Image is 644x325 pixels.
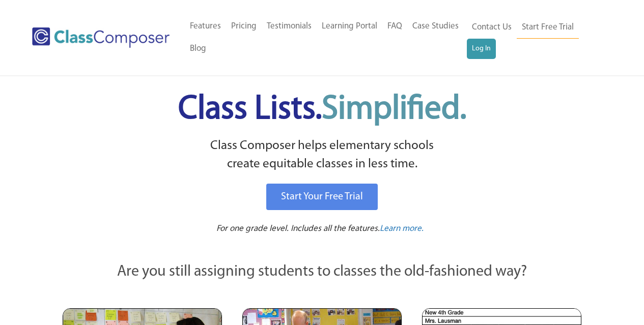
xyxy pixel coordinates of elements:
a: Log In [467,39,496,59]
a: Learn more. [380,223,424,235]
span: Start Your Free Trial [281,192,363,202]
a: Features [185,15,226,38]
span: Learn more. [380,224,424,233]
a: Start Your Free Trial [266,184,378,210]
a: Blog [185,38,211,60]
nav: Header Menu [467,16,604,59]
p: Are you still assigning students to classes the old-fashioned way? [63,261,582,283]
span: For one grade level. Includes all the features. [216,224,380,233]
span: Class Lists. [178,93,466,126]
a: Pricing [226,15,262,38]
nav: Header Menu [185,15,467,60]
img: Class Composer [32,27,170,48]
a: Learning Portal [317,15,382,38]
a: Start Free Trial [517,16,579,39]
span: Simplified. [322,93,466,126]
a: Contact Us [467,16,517,39]
a: FAQ [382,15,407,38]
p: Class Composer helps elementary schools create equitable classes in less time. [61,137,583,174]
a: Case Studies [407,15,464,38]
a: Testimonials [262,15,317,38]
